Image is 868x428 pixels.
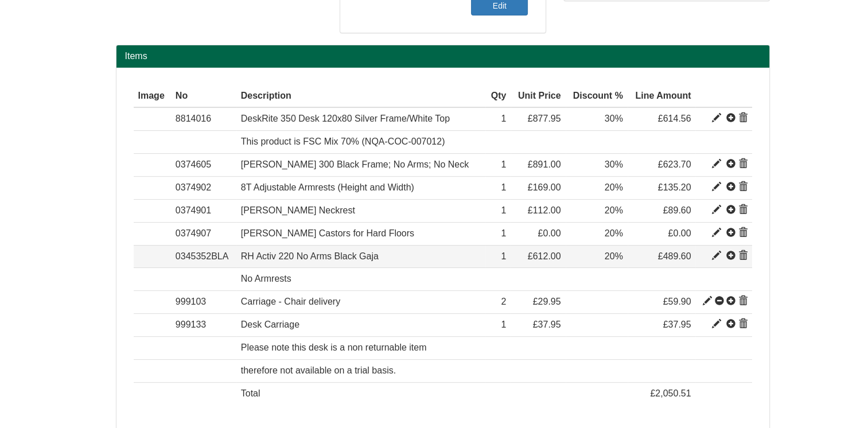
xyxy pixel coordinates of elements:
span: Carriage - Chair delivery [241,297,340,306]
span: £877.95 [528,114,561,123]
h2: Items [125,51,761,61]
span: [PERSON_NAME] Castors for Hard Floors [241,228,414,238]
span: Please note this desk is a non returnable item [241,343,427,352]
span: £59.90 [663,297,691,306]
span: 1 [501,159,506,169]
span: £169.00 [528,182,561,192]
span: £0.00 [538,228,560,238]
span: £489.60 [658,251,691,261]
span: £612.00 [528,251,561,261]
th: Qty [485,85,511,108]
td: 0374907 [171,222,236,245]
span: 20% [605,182,623,192]
span: No Armrests [241,274,291,283]
span: [PERSON_NAME] Neckrest [241,205,355,215]
span: 20% [605,251,623,261]
span: £89.60 [663,205,691,215]
span: 30% [605,159,623,169]
span: £112.00 [528,205,561,215]
td: 0374902 [171,177,236,200]
span: 20% [605,205,623,215]
span: 1 [501,251,506,261]
span: 30% [605,114,623,123]
td: 0374901 [171,199,236,222]
span: £623.70 [658,159,691,169]
span: 1 [501,182,506,192]
span: 20% [605,228,623,238]
span: 1 [501,114,506,123]
span: £135.20 [658,182,691,192]
td: 0345352BLA [171,245,236,268]
span: 1 [501,205,506,215]
span: £891.00 [528,159,561,169]
span: RH Activ 220 No Arms Black Gaja [241,251,379,261]
span: This product is FSC Mix 70% (NQA-COC-007012) [241,137,445,146]
span: 1 [501,320,506,329]
span: 1 [501,228,506,238]
th: Discount % [566,85,628,108]
span: £2,050.51 [650,388,691,398]
span: £37.95 [533,320,561,329]
td: 999133 [171,314,236,337]
span: 2 [501,297,506,306]
td: 8814016 [171,107,236,130]
span: Desk Carriage [241,320,299,329]
td: 999103 [171,291,236,314]
td: Total [236,382,485,404]
td: 0374605 [171,154,236,177]
th: Line Amount [628,85,696,108]
span: [PERSON_NAME] 300 Black Frame; No Arms; No Neck [241,159,469,169]
span: £0.00 [668,228,691,238]
span: £29.95 [533,297,561,306]
th: Description [236,85,485,108]
span: therefore not available on a trial basis. [241,365,396,375]
th: No [171,85,236,108]
th: Unit Price [511,85,565,108]
span: £37.95 [663,320,691,329]
th: Image [134,85,171,108]
span: 8T Adjustable Armrests (Height and Width) [241,182,414,192]
span: £614.56 [658,114,691,123]
span: DeskRite 350 Desk 120x80 Silver Frame/White Top [241,114,450,123]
